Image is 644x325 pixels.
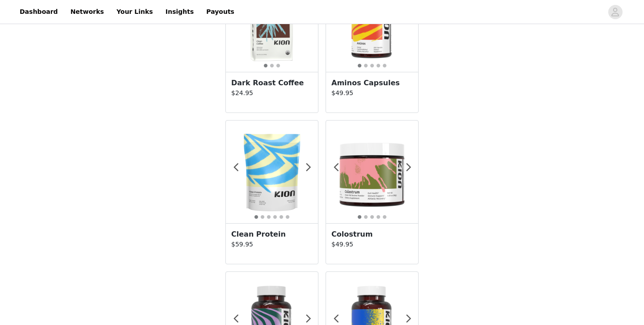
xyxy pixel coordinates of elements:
[111,2,158,22] a: Your Links
[231,229,313,240] h3: Clean Protein
[231,88,313,98] p: $24.95
[331,240,413,249] p: $49.95
[382,63,387,68] button: 5
[376,63,381,68] button: 4
[263,63,268,68] button: 1
[331,88,413,98] p: $49.95
[279,215,284,219] button: 5
[231,78,313,88] h3: Dark Roast Coffee
[231,240,313,249] p: $59.95
[160,2,199,22] a: Insights
[273,215,277,219] button: 4
[254,215,258,219] button: 1
[357,63,362,68] button: 1
[364,63,368,68] button: 2
[376,215,381,219] button: 4
[364,215,368,219] button: 2
[370,215,374,219] button: 3
[331,229,413,240] h3: Colostrum
[201,2,240,22] a: Payouts
[267,215,271,219] button: 3
[14,2,63,22] a: Dashboard
[611,5,619,19] div: avatar
[357,215,362,219] button: 1
[270,63,274,68] button: 2
[260,215,265,219] button: 2
[382,215,387,219] button: 5
[226,126,318,218] img: #flavor_smooth_vanilla
[276,63,280,68] button: 3
[65,2,109,22] a: Networks
[331,78,413,88] h3: Aminos Capsules
[285,215,290,219] button: 6
[370,63,374,68] button: 3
